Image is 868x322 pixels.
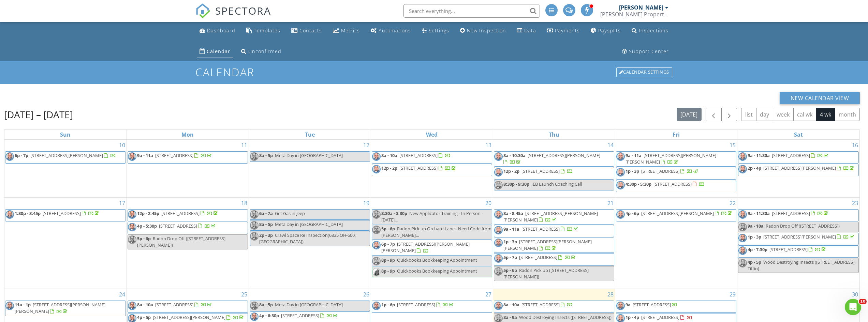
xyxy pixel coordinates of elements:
[626,302,631,308] span: 9a
[128,152,136,161] img: joe_kelley.jpg
[555,27,580,34] div: Payments
[780,92,860,104] button: New Calendar View
[793,108,816,121] button: cal wk
[362,198,371,209] a: Go to August 19, 2025
[738,234,747,242] img: joe_kelley.jpg
[381,165,397,171] span: 12p - 2p
[128,210,136,219] img: joe_kelley.jpg
[15,152,28,158] span: 6p - 7p
[503,314,517,320] span: 8a - 9a
[493,197,615,289] td: Go to August 21, 2025
[425,130,439,139] a: Wednesday
[494,181,503,189] img: joe_kelley.jpg
[259,232,273,238] span: 2p - 3p
[503,210,598,223] span: [STREET_ADDRESS][PERSON_NAME][PERSON_NAME]
[763,165,836,171] span: [STREET_ADDRESS][PERSON_NAME]
[484,289,493,300] a: Go to August 27, 2025
[748,165,855,171] a: 2p - 4p [STREET_ADDRESS][PERSON_NAME]
[616,167,736,179] a: 1p - 3p [STREET_ADDRESS]
[738,152,747,161] img: joe_kelley.jpg
[207,48,230,55] div: Calendar
[381,226,395,232] span: 5p - 6p
[629,48,669,55] div: Support Center
[737,140,859,197] td: Go to August 16, 2025
[397,302,435,308] span: [STREET_ADDRESS]
[772,210,810,216] span: [STREET_ADDRESS]
[240,198,249,209] a: Go to August 18, 2025
[5,151,126,164] a: 6p - 7p [STREET_ADDRESS][PERSON_NAME]
[851,289,859,300] a: Go to August 30, 2025
[467,27,506,34] div: New Inspection
[372,210,381,219] img: joe_kelley.jpg
[738,210,747,219] img: joe_kelley.jpg
[372,241,381,249] img: joe_kelley.jpg
[128,223,136,231] img: joe_kelley.jpg
[299,27,322,34] div: Contacts
[381,152,451,158] a: 8a - 10a [STREET_ADDRESS]
[503,254,517,260] span: 5p - 7p
[616,302,625,310] img: joe_kelley.jpg
[741,108,756,121] button: list
[238,45,284,58] a: Unconfirmed
[250,152,259,161] img: joe_kelley.jpg
[275,302,343,308] span: Meta Day in [GEOGRAPHIC_DATA]
[626,168,639,174] span: 1p - 3p
[403,4,540,18] input: Search everything...
[616,152,625,161] img: joe_kelley.jpg
[748,234,855,240] a: 1p - 3p [STREET_ADDRESS][PERSON_NAME]
[616,168,625,177] img: joe_kelley.jpg
[615,197,737,289] td: Go to August 22, 2025
[521,226,560,232] span: [STREET_ADDRESS]
[5,210,14,219] img: joe_kelley.jpg
[128,235,136,244] img: joe_kelley.jpg
[381,210,407,216] span: 8:30a - 3:30p
[728,198,737,209] a: Go to August 22, 2025
[766,223,840,229] span: Radon Drop Off ([STREET_ADDRESS])
[606,140,615,151] a: Go to August 14, 2025
[281,312,319,319] span: [STREET_ADDRESS]
[503,239,592,251] span: [STREET_ADDRESS][PERSON_NAME][PERSON_NAME]
[195,66,673,78] h1: Calendar
[519,254,557,260] span: [STREET_ADDRESS]
[381,268,395,274] span: 8p - 9p
[372,257,381,265] img: joe_kelley.jpg
[275,210,305,216] span: Get Gas in Jeep
[259,210,273,216] span: 6a - 7a
[773,108,794,121] button: week
[748,246,767,252] span: 4p - 7:30p
[641,210,714,216] span: [STREET_ADDRESS][PERSON_NAME]
[859,299,867,304] span: 10
[137,302,153,308] span: 8a - 10a
[429,27,449,34] div: Settings
[128,302,136,310] img: joe_kelley.jpg
[5,152,14,161] img: joe_kelley.jpg
[503,302,519,308] span: 8a - 10a
[494,151,614,167] a: 8a - 10:30a [STREET_ADDRESS][PERSON_NAME]
[379,27,411,34] div: Automations
[137,210,159,216] span: 12p - 2:45p
[381,241,395,247] span: 6p - 7p
[626,152,642,158] span: 9a - 11a
[738,245,859,258] a: 4p - 7:30p [STREET_ADDRESS]
[15,302,105,314] a: 11a - 1p [STREET_ADDRESS][PERSON_NAME][PERSON_NAME]
[503,239,592,251] a: 1p - 3p [STREET_ADDRESS][PERSON_NAME][PERSON_NAME]
[137,314,151,320] span: 4p - 5p
[195,9,271,24] a: SPECTORA
[503,210,598,223] a: 8a - 8:45a [STREET_ADDRESS][PERSON_NAME][PERSON_NAME]
[503,210,523,216] span: 8a - 8:45a
[15,302,105,314] span: [STREET_ADDRESS][PERSON_NAME][PERSON_NAME]
[626,181,651,187] span: 4:30p - 5:30p
[153,314,225,320] span: [STREET_ADDRESS][PERSON_NAME]
[137,210,219,216] a: 12p - 2:45p [STREET_ADDRESS]
[215,3,271,18] span: SPECTORA
[738,151,859,164] a: 9a - 11:30a [STREET_ADDRESS]
[737,197,859,289] td: Go to August 23, 2025
[259,221,273,227] span: 8a - 5p
[15,210,41,216] span: 1:30p - 3:45p
[524,27,536,34] div: Data
[616,67,672,77] div: Calendar Settings
[748,234,761,240] span: 1p - 3p
[372,240,492,255] a: 6p - 7p [STREET_ADDRESS][PERSON_NAME][PERSON_NAME]
[4,140,127,197] td: Go to August 10, 2025
[600,11,668,18] div: Kelley Property Inspections, LLC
